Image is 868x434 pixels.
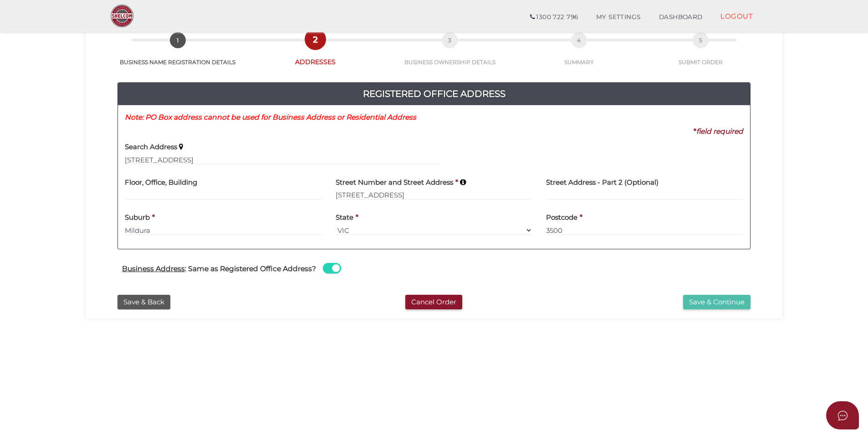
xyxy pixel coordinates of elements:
[693,32,709,48] span: 5
[170,32,186,48] span: 1
[108,42,247,66] a: 1BUSINESS NAME REGISTRATION DETAILS
[826,401,859,429] button: Open asap
[642,42,760,66] a: 5SUBMIT ORDER
[122,264,185,273] u: Business Address
[336,214,353,222] h4: State
[247,41,383,66] a: 2ADDRESSES
[405,295,462,310] button: Cancel Order
[587,8,650,26] a: MY SETTINGS
[125,143,177,151] h4: Search Address
[125,155,441,165] input: Enter Address
[179,143,183,151] i: Keep typing in your address(including suburb) until it appears
[442,32,458,48] span: 3
[307,31,323,47] span: 2
[117,295,170,310] button: Save & Back
[516,42,642,66] a: 4SUMMARY
[696,127,743,136] i: field required
[125,179,197,187] h4: Floor, Office, Building
[125,214,150,222] h4: Suburb
[546,214,577,222] h4: Postcode
[125,113,416,121] i: Note: PO Box address cannot be used for Business Address or Residential Address
[336,179,453,187] h4: Street Number and Street Address
[650,8,712,26] a: DASHBOARD
[460,179,466,186] i: Keep typing in your address(including suburb) until it appears
[571,32,587,48] span: 4
[118,86,750,101] a: Registered Office Address
[122,265,316,273] h4: : Same as Registered Office Address?
[683,295,751,310] button: Save & Continue
[336,190,533,200] input: Enter Address
[711,7,762,25] a: LOGOUT
[383,42,516,66] a: 3BUSINESS OWNERSHIP DETAILS
[546,179,659,187] h4: Street Address - Part 2 (Optional)
[521,8,587,26] a: 1300 722 796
